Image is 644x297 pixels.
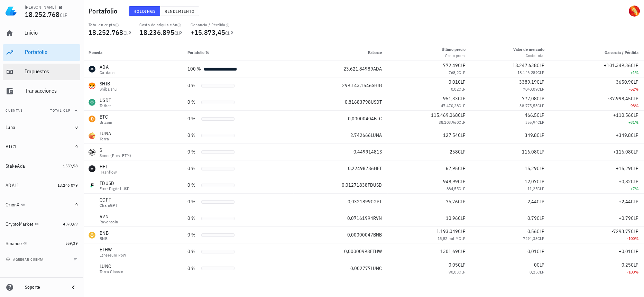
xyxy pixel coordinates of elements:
[631,262,638,268] span: CLP
[348,165,374,171] span: 0,22498786
[3,102,80,119] button: CuentasTotal CLP
[344,248,370,254] span: 0,00000998
[537,95,544,102] span: CLP
[631,178,638,185] span: CLP
[525,112,537,118] span: 466,5
[160,6,199,16] button: Rendimiento
[25,4,56,10] div: [PERSON_NAME]
[100,64,115,71] div: ADA
[555,119,638,126] div: +31
[6,163,25,169] div: StakeAda
[611,228,631,234] span: -7293,77
[537,112,544,118] span: CLP
[371,198,382,205] span: CGPT
[100,120,112,124] div: Bitcoin
[225,30,233,36] span: CLP
[89,115,95,122] div: BTC-icon
[129,6,160,16] button: Holdings
[458,215,466,221] span: CLP
[620,262,631,268] span: -0,25
[537,165,544,171] span: CLP
[3,25,80,41] a: Inicio
[534,262,537,268] span: 0
[57,183,77,188] span: 18.246.079
[522,149,537,155] span: 116,08
[614,79,631,85] span: -3650,9
[187,99,199,106] div: 0 %
[371,265,382,271] span: LUNC
[3,177,80,194] a: ADAL1 18.246.079
[537,178,544,185] span: CLP
[523,86,537,92] span: 7040,09
[25,87,77,94] div: Transacciones
[458,178,466,185] span: CLP
[537,248,544,254] span: CLP
[635,103,638,108] span: %
[368,182,382,188] span: FDUSD
[616,165,631,171] span: +15,29
[635,269,638,275] span: %
[459,70,466,75] span: CLP
[449,262,458,268] span: 0,05
[458,95,466,102] span: CLP
[537,86,544,92] span: CLP
[537,269,544,275] span: CLP
[293,44,387,61] th: Balance: Sin ordenar. Pulse para ordenar de forma ascendente.
[631,228,638,234] span: CLP
[635,186,638,191] span: %
[63,163,77,168] span: 1559,58
[187,65,201,73] div: 100 %
[25,29,77,36] div: Inicio
[459,86,466,92] span: CLP
[613,112,631,118] span: +110,56
[374,165,382,171] span: HFT
[100,196,118,203] div: CGPT
[527,215,537,221] span: 0,79
[75,202,77,207] span: 0
[187,198,199,205] div: 0 %
[619,215,631,221] span: +0,79
[6,144,17,150] div: BTC1
[100,270,123,274] div: Terra Classic
[458,198,466,205] span: CLP
[443,178,458,185] span: 948,99
[555,102,638,109] div: -98
[100,71,115,75] div: Cardano
[436,228,458,234] span: 1.193.049
[123,30,131,36] span: CLP
[345,99,371,105] span: 0,81683798
[372,82,382,89] span: SHIB
[100,230,109,236] div: BNB
[439,120,459,125] span: 88.103.960
[89,198,95,205] div: CGPT-icon
[446,198,458,205] span: 75,76
[431,112,458,118] span: 115.469.068
[537,149,544,155] span: CLP
[631,79,638,85] span: CLP
[629,6,640,17] div: avatar
[631,165,638,171] span: CLP
[100,187,130,191] div: First Digital USD
[527,248,537,254] span: 0,01
[347,232,373,238] span: 0,00000047
[450,149,458,155] span: 258
[187,148,199,156] div: 0 %
[3,196,80,213] a: OrionX 0
[613,149,631,155] span: +116,08
[374,115,382,122] span: BTC
[353,149,379,155] span: 0,44991481
[635,120,638,125] span: %
[89,99,95,106] div: USDT-icon
[348,115,374,122] span: 0,00000404
[89,132,95,139] div: LUNA-icon
[342,182,368,188] span: 0,01271838
[370,248,382,254] span: ETHW
[537,198,544,205] span: CLP
[537,236,544,241] span: CLP
[608,95,631,102] span: -37.998,45
[525,120,537,125] span: 355,94
[525,178,537,185] span: 12,07
[100,263,123,270] div: LUNC
[63,221,77,226] span: 4570,69
[100,97,111,104] div: USDT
